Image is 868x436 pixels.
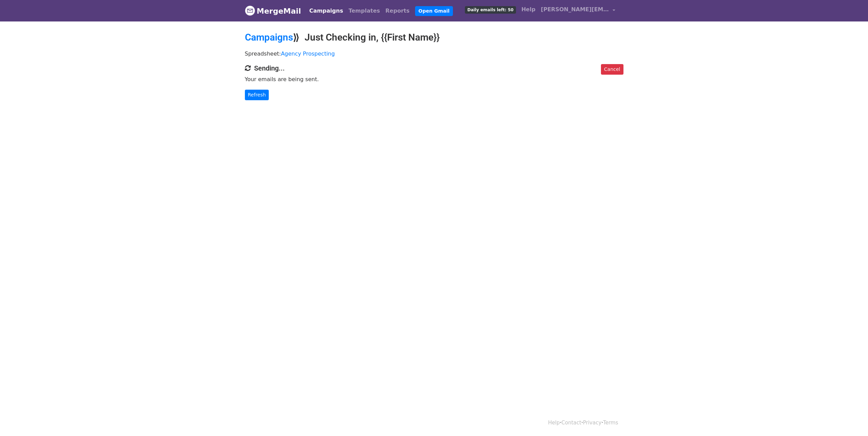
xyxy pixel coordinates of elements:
a: Agency Prospecting [281,50,335,57]
span: [PERSON_NAME][EMAIL_ADDRESS][DOMAIN_NAME] [541,5,609,14]
h4: Sending... [245,64,623,72]
a: Terms [603,420,618,426]
a: Help [519,3,538,16]
a: [PERSON_NAME][EMAIL_ADDRESS][DOMAIN_NAME] [538,3,618,19]
a: Reports [383,4,412,18]
h2: ⟫ Just Checking in, {{First Name}} [245,32,623,43]
a: Privacy [583,420,601,426]
img: MergeMail logo [245,5,255,16]
a: Refresh [245,90,269,100]
p: Your emails are being sent. [245,76,623,83]
a: Help [548,420,560,426]
a: Daily emails left: 50 [462,3,518,16]
a: Campaigns [245,32,293,43]
a: MergeMail [245,4,301,18]
a: Campaigns [307,4,346,18]
a: Templates [346,4,383,18]
p: Spreadsheet: [245,50,623,57]
span: Daily emails left: 50 [465,6,516,14]
iframe: Chat Widget [834,403,868,436]
a: Open Gmail [415,6,453,16]
a: Cancel [601,64,623,75]
a: Contact [561,420,581,426]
